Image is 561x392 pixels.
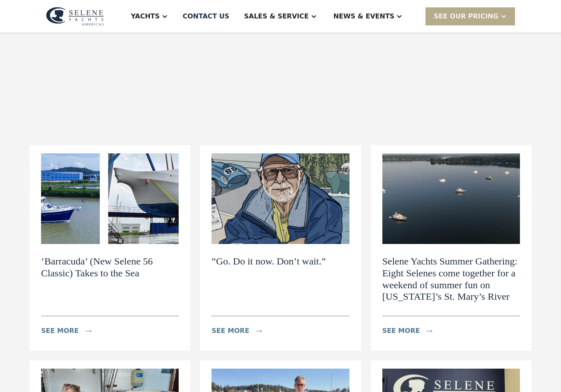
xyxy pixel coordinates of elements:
[371,145,531,351] a: Selene Yachts Summer Gathering: Eight Selenes come together for a weekend of summer fun on Maryla...
[183,11,230,21] div: Contact US
[41,153,179,244] img: ‘Barracuda’ (New Selene 56 Classic) Takes to the Sea
[333,11,395,21] div: News & EVENTS
[382,255,520,303] h2: Selene Yachts Summer Gathering: Eight Selenes come together for a weekend of summer fun on [US_ST...
[41,326,79,336] div: see more
[256,330,262,333] img: icon
[46,7,104,26] img: logo
[212,326,249,336] div: see more
[30,145,190,351] a: ‘Barracuda’ (New Selene 56 Classic) Takes to the Sea‘Barracuda’ (New Selene 56 Classic) Takes to ...
[85,330,92,333] img: icon
[212,255,326,267] h2: “Go. Do it now. Don’t wait.”
[382,326,420,336] div: see more
[212,153,349,244] img: “Go. Do it now. Don’t wait.”
[434,11,499,21] div: SEE Our Pricing
[425,7,515,25] div: SEE Our Pricing
[200,145,361,351] a: “Go. Do it now. Don’t wait.” “Go. Do it now. Don’t wait.”see moreicon
[41,255,179,279] h2: ‘Barracuda’ (New Selene 56 Classic) Takes to the Sea
[426,330,432,333] img: icon
[244,11,308,21] div: Sales & Service
[131,11,160,21] div: Yachts
[382,153,520,244] img: Selene Yachts Summer Gathering: Eight Selenes come together for a weekend of summer fun on Maryla...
